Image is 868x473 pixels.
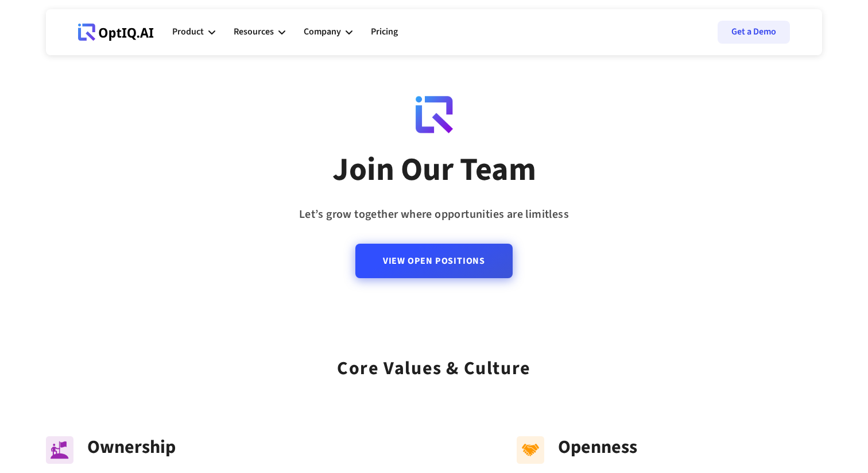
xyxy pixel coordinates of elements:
div: Resources [234,15,285,49]
div: Company [304,15,352,49]
a: Webflow Homepage [78,15,154,49]
a: View Open Positions [355,244,513,278]
div: Ownership [87,436,351,458]
div: Let’s grow together where opportunities are limitless [299,204,569,225]
div: Openness [558,436,822,458]
div: Company [304,24,341,40]
div: Core values & Culture [337,343,531,383]
div: Resources [234,24,274,40]
a: Pricing [371,15,398,49]
div: Join Our Team [332,150,536,190]
a: Get a Demo [718,21,790,44]
div: Product [172,24,204,40]
div: Webflow Homepage [78,40,79,41]
div: Product [172,15,215,49]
